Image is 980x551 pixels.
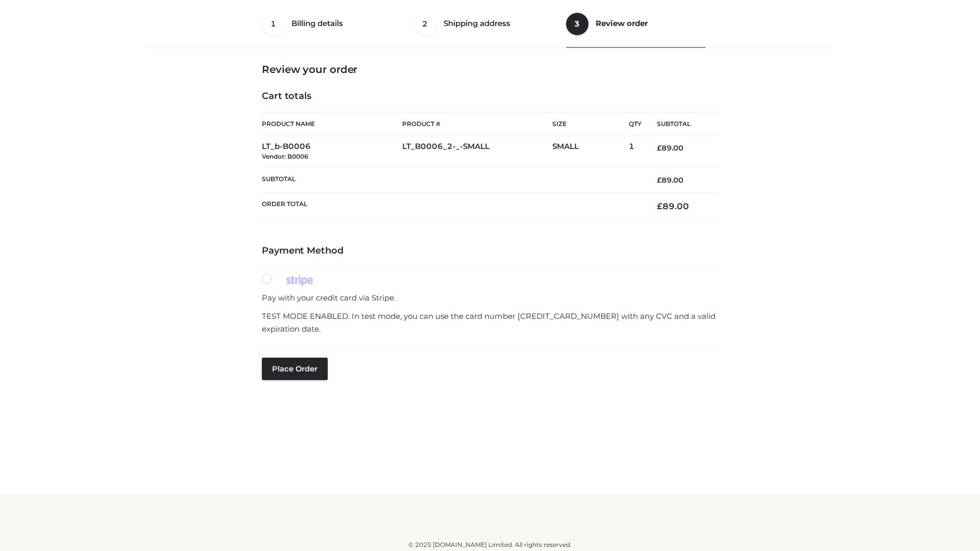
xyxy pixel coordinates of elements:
[262,63,718,76] h3: Review your order
[262,310,718,336] p: TEST MODE ENABLED. In test mode, you can use the card number [CREDIT_CARD_NUMBER] with any CVC an...
[657,176,661,185] span: £
[657,143,683,153] bdi: 89.00
[657,201,689,211] bdi: 89.00
[262,167,642,192] th: Subtotal
[262,291,718,305] p: Pay with your credit card via Stripe.
[657,201,663,211] span: £
[262,193,642,220] th: Order Total
[402,112,552,136] th: Product #
[262,91,718,102] h4: Cart totals
[657,143,661,153] span: £
[262,358,328,380] button: Place order
[642,113,718,136] th: Subtotal
[552,136,629,168] td: SMALL
[262,136,402,168] td: LT_b-B0006
[552,113,624,136] th: Size
[262,112,402,136] th: Product Name
[262,153,308,160] small: Vendor: B0006
[262,245,718,257] h4: Payment Method
[152,540,828,550] div: © 2025 [DOMAIN_NAME] Limited. All rights reserved.
[402,136,552,168] td: LT_B0006_2-_-SMALL
[629,136,642,168] td: 1
[629,112,642,136] th: Qty
[657,176,683,185] bdi: 89.00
